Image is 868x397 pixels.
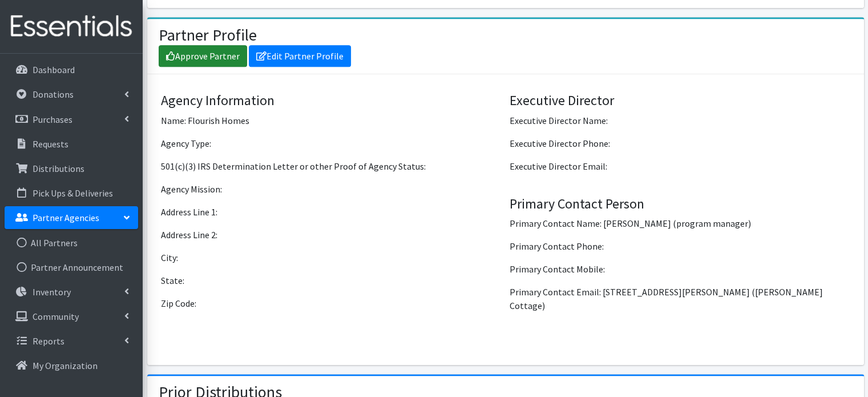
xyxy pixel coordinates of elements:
[5,157,138,180] a: Distributions
[5,354,138,377] a: My Organization
[510,159,850,173] p: Executive Director Email:
[33,89,74,100] p: Donations
[5,305,138,328] a: Community
[159,26,257,45] h2: Partner Profile
[5,330,138,352] a: Reports
[33,187,113,199] p: Pick Ups & Deliveries
[33,163,84,174] p: Distributions
[5,182,138,204] a: Pick Ups & Deliveries
[161,228,501,242] p: Address Line 2:
[5,83,138,106] a: Donations
[33,360,98,371] p: My Organization
[5,231,138,254] a: All Partners
[510,285,850,312] p: Primary Contact Email: [STREET_ADDRESS][PERSON_NAME] ([PERSON_NAME] Cottage)
[5,133,138,155] a: Requests
[510,196,850,212] h4: Primary Contact Person
[33,138,68,150] p: Requests
[161,251,501,264] p: City:
[5,7,138,46] img: HumanEssentials
[161,93,501,109] h4: Agency Information
[161,182,501,196] p: Agency Mission:
[249,45,351,67] a: Edit Partner Profile
[510,216,850,230] p: Primary Contact Name: [PERSON_NAME] (program manager)
[161,296,501,310] p: Zip Code:
[161,137,501,150] p: Agency Type:
[33,311,79,322] p: Community
[159,45,247,67] a: Approve Partner
[510,137,850,150] p: Executive Director Phone:
[5,256,138,279] a: Partner Announcement
[33,114,72,125] p: Purchases
[161,274,501,287] p: State:
[33,64,75,75] p: Dashboard
[33,335,64,347] p: Reports
[33,212,99,223] p: Partner Agencies
[5,108,138,131] a: Purchases
[33,286,71,298] p: Inventory
[510,93,850,109] h4: Executive Director
[510,114,850,127] p: Executive Director Name:
[510,239,850,253] p: Primary Contact Phone:
[161,205,501,219] p: Address Line 1:
[161,114,501,127] p: Name: Flourish Homes
[161,159,501,173] p: 501(c)(3) IRS Determination Letter or other Proof of Agency Status:
[5,280,138,303] a: Inventory
[510,262,850,276] p: Primary Contact Mobile:
[5,206,138,229] a: Partner Agencies
[5,58,138,81] a: Dashboard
